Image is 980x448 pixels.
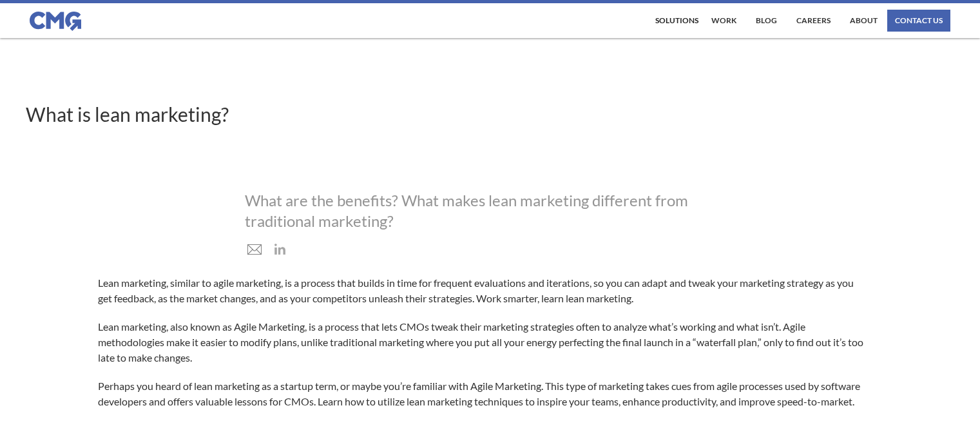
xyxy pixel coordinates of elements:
a: work [708,10,740,32]
a: About [847,10,881,32]
p: ‍ [98,422,869,438]
img: CMG logo in blue. [30,12,81,31]
img: LinkedIn icon in grey [273,242,287,256]
a: Blog [753,10,780,32]
p: Perhaps you heard of lean marketing as a startup term, or maybe you’re familiar with Agile Market... [98,378,869,409]
p: Lean marketing, similar to agile marketing, is a process that builds in time for frequent evaluat... [98,275,869,306]
div: What are the benefits? What makes lean marketing different from traditional marketing? [245,190,735,231]
p: Lean marketing, also known as Agile Marketing, is a process that lets CMOs tweak their marketing ... [98,319,869,365]
div: contact us [895,17,943,24]
a: Careers [793,10,834,32]
div: Solutions [655,17,698,24]
img: mail icon in grey [246,243,263,257]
